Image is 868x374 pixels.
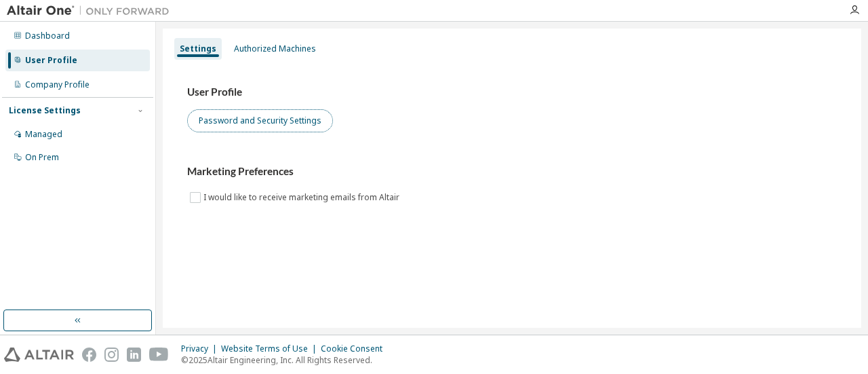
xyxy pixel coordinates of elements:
[7,4,176,18] img: Altair One
[25,129,62,140] div: Managed
[180,43,216,54] div: Settings
[4,348,74,362] img: altair_logo.svg
[187,165,837,179] h3: Marketing Preferences
[25,55,77,66] div: User Profile
[25,79,90,90] div: Company Profile
[181,354,391,366] p: © 2025 Altair Engineering, Inc. All Rights Reserved.
[234,43,316,54] div: Authorized Machines
[181,343,221,354] div: Privacy
[321,343,391,354] div: Cookie Consent
[149,348,169,362] img: youtube.svg
[104,348,119,362] img: instagram.svg
[25,152,59,163] div: On Prem
[187,86,837,99] h3: User Profile
[25,31,70,41] div: Dashboard
[221,343,321,354] div: Website Terms of Use
[9,105,81,116] div: License Settings
[82,348,96,362] img: facebook.svg
[127,348,141,362] img: linkedin.svg
[203,189,402,206] label: I would like to receive marketing emails from Altair
[187,109,333,132] button: Password and Security Settings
